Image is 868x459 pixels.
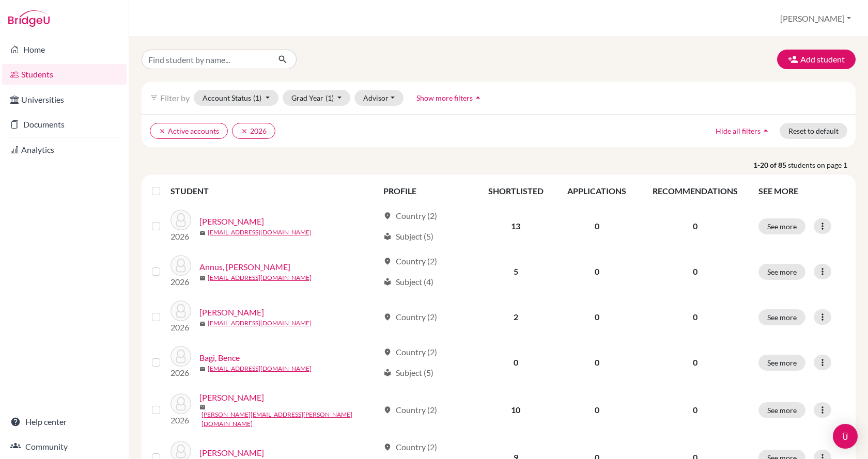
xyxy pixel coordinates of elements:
[171,230,191,243] p: 2026
[707,123,780,139] button: Hide all filtersarrow_drop_up
[645,265,746,278] p: 0
[383,212,392,220] span: location_on
[476,385,555,435] td: 10
[555,179,639,203] th: APPLICATIONS
[555,340,639,385] td: 0
[171,414,191,426] p: 2026
[150,93,158,102] i: filter_list
[171,179,377,203] th: STUDENT
[383,255,437,267] div: Country (2)
[476,340,555,385] td: 0
[476,294,555,340] td: 2
[171,300,191,321] img: Areniello Scharli, Dávid
[171,393,191,414] img: Bálint, Aliz
[383,278,392,286] span: local_library
[232,123,275,139] button: clear2026
[2,64,127,85] a: Students
[199,404,206,410] span: mail
[199,230,206,236] span: mail
[383,257,392,265] span: location_on
[2,39,127,60] a: Home
[645,404,746,416] p: 0
[354,90,404,106] button: Advisor
[2,411,127,432] a: Help center
[555,385,639,435] td: 0
[8,10,50,27] img: Bridge-U
[171,210,191,230] img: Ábrahám, Emma
[645,220,746,232] p: 0
[159,128,166,135] i: clear
[241,128,248,135] i: clear
[383,230,433,243] div: Subject (5)
[776,9,856,28] button: [PERSON_NAME]
[199,391,264,404] a: [PERSON_NAME]
[758,264,805,280] button: See more
[2,114,127,135] a: Documents
[253,93,261,102] span: (1)
[171,255,191,276] img: Annus, Dorottya
[208,273,312,282] a: [EMAIL_ADDRESS][DOMAIN_NAME]
[2,139,127,160] a: Analytics
[160,93,190,103] span: Filter by
[208,319,312,328] a: [EMAIL_ADDRESS][DOMAIN_NAME]
[142,50,270,69] input: Find student by name...
[716,126,761,135] span: Hide all filters
[199,275,206,281] span: mail
[555,203,639,249] td: 0
[752,179,851,203] th: SEE MORE
[639,179,752,203] th: RECOMMENDATIONS
[383,367,433,379] div: Subject (5)
[208,364,312,373] a: [EMAIL_ADDRESS][DOMAIN_NAME]
[194,90,278,106] button: Account Status(1)
[283,90,351,106] button: Grad Year(1)
[171,346,191,367] img: Bagi, Bence
[199,366,206,372] span: mail
[555,294,639,340] td: 0
[761,125,771,136] i: arrow_drop_up
[383,232,392,241] span: local_library
[208,228,312,237] a: [EMAIL_ADDRESS][DOMAIN_NAME]
[555,249,639,294] td: 0
[199,352,240,364] a: Bagi, Bence
[758,355,805,371] button: See more
[758,402,805,418] button: See more
[383,210,437,222] div: Country (2)
[383,311,437,323] div: Country (2)
[199,321,206,327] span: mail
[788,160,856,170] span: students on page 1
[199,215,264,228] a: [PERSON_NAME]
[645,356,746,369] p: 0
[383,406,392,414] span: location_on
[2,89,127,110] a: Universities
[476,179,555,203] th: SHORTLISTED
[202,410,379,429] a: [PERSON_NAME][EMAIL_ADDRESS][PERSON_NAME][DOMAIN_NAME]
[383,369,392,377] span: local_library
[476,203,555,249] td: 13
[383,404,437,416] div: Country (2)
[383,348,392,356] span: location_on
[2,436,127,457] a: Community
[377,179,476,203] th: PROFILE
[150,123,228,139] button: clearActive accounts
[473,92,483,103] i: arrow_drop_up
[199,306,264,319] a: [PERSON_NAME]
[758,309,805,325] button: See more
[171,321,191,334] p: 2026
[383,346,437,358] div: Country (2)
[408,90,492,106] button: Show more filtersarrow_drop_up
[416,93,473,102] span: Show more filters
[383,313,392,321] span: location_on
[171,367,191,379] p: 2026
[645,311,746,323] p: 0
[833,424,858,449] div: Open Intercom Messenger
[383,443,392,451] span: location_on
[383,441,437,453] div: Country (2)
[753,160,788,170] strong: 1-20 of 85
[199,261,290,273] a: Annus, [PERSON_NAME]
[777,50,856,69] button: Add student
[476,249,555,294] td: 5
[383,276,433,288] div: Subject (4)
[780,123,847,139] button: Reset to default
[326,93,334,102] span: (1)
[171,276,191,288] p: 2026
